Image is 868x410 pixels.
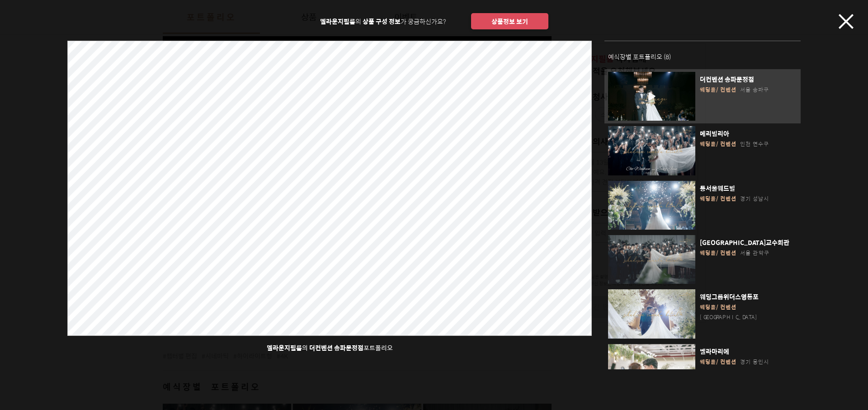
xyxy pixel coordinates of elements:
[740,358,769,366] span: 경기 용인시
[700,85,736,94] span: 웨딩홀/컨벤션
[608,52,797,61] h3: 예식장별 포트폴리오 ( 8 )
[363,16,401,26] span: 상품 구성 정보
[309,343,363,353] span: 더컨벤션 송파문정점
[67,343,592,352] p: 의 포트폴리오
[700,249,736,258] span: 웨딩홀/컨벤션
[471,13,548,29] button: 상품정보 보기
[740,140,769,148] span: 인천 연수구
[608,344,797,393] button: 벨라마리에웨딩홀/컨벤션경기 용인시
[700,292,797,301] span: 웨딩그룹위더스영등포
[700,347,797,356] span: 벨라마리에
[700,194,736,203] span: 웨딩홀/컨벤션
[700,358,736,367] span: 웨딩홀/컨벤션
[83,301,94,308] span: 대화
[28,300,34,307] span: 홈
[608,72,797,121] button: 더컨벤션 송파문정점웨딩홀/컨벤션서울 송파구
[700,238,797,247] span: [GEOGRAPHIC_DATA]교수회관
[700,140,736,149] span: 웨딩홀/컨벤션
[740,85,769,94] span: 서울 송파구
[320,17,446,26] h2: 의 가 궁금하신가요?
[740,194,769,203] span: 경기 성남시
[740,249,769,257] span: 서울 관악구
[608,235,797,284] button: [GEOGRAPHIC_DATA]교수회관웨딩홀/컨벤션서울 관악구
[267,343,302,353] span: 멜라운지필름
[117,287,174,309] a: 설정
[700,75,797,84] span: 더컨벤션 송파문정점
[60,287,117,309] a: 대화
[3,287,60,309] a: 홈
[608,181,797,230] button: 동서울웨드빌웨딩홀/컨벤션경기 성남시
[608,289,797,338] button: 웨딩그룹위더스영등포웨딩홀/컨벤션[GEOGRAPHIC_DATA]
[700,313,759,321] span: [GEOGRAPHIC_DATA]
[608,126,797,175] button: 메리빌리아웨딩홀/컨벤션인천 연수구
[320,16,355,26] span: 멜라운지필름
[140,300,151,307] span: 설정
[700,303,736,312] span: 웨딩홀/컨벤션
[700,184,797,193] span: 동서울웨드빌
[700,129,797,138] span: 메리빌리아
